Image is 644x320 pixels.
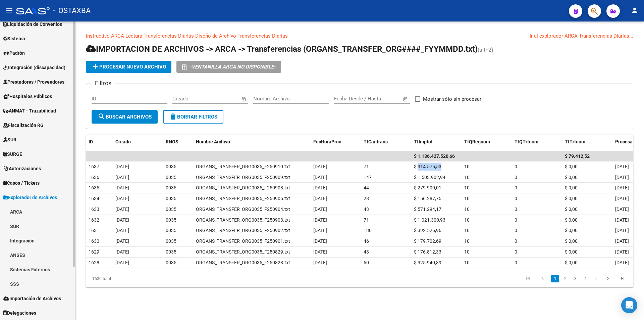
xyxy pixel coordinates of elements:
[89,196,99,201] span: 1634
[86,44,478,54] span: IMPORTACION DE ARCHIVOS -> ARCA -> Transferencias (ORGANS_TRANSFER_ORG####_FYYMMDD.txt)
[3,122,44,129] span: Fiscalización RG
[615,249,629,255] span: [DATE]
[115,175,129,180] span: [DATE]
[311,135,361,149] datatable-header-cell: FecHoraProc
[193,135,311,149] datatable-header-cell: Nombre Archivo
[522,275,534,282] a: go to first page
[166,139,178,144] span: RNOS
[615,196,629,201] span: [DATE]
[616,275,629,282] a: go to last page
[565,207,578,212] span: $ 0,00
[565,164,578,169] span: $ 0,00
[515,207,517,212] span: 0
[414,238,441,244] span: $ 179.702,69
[560,273,570,284] li: page 2
[166,238,176,244] span: 0035
[313,139,341,144] span: FecHoraProc
[402,95,410,103] button: Open calendar
[464,175,470,180] span: 10
[565,249,578,255] span: $ 0,00
[561,275,569,282] a: 2
[166,260,176,265] span: 0035
[196,196,290,201] span: ORGANS_TRANSFER_ORG0035_F250905.txt
[196,207,290,212] span: ORGANS_TRANSFER_ORG0035_F250904.txt
[414,207,441,212] span: $ 571.294,17
[464,196,470,201] span: 10
[3,107,56,115] span: ANMAT - Trazabilidad
[89,175,99,180] span: 1636
[411,135,462,149] datatable-header-cell: TfImptot
[313,249,327,255] span: [DATE]
[3,295,61,302] span: Importación de Archivos
[512,135,562,149] datatable-header-cell: TfQTrfnom
[313,207,327,212] span: [DATE]
[3,49,25,57] span: Padrón
[581,275,589,282] a: 4
[89,249,99,255] span: 1629
[364,217,369,223] span: 71
[565,260,578,265] span: $ 0,00
[414,217,445,223] span: $ 1.021.300,93
[591,275,599,282] a: 5
[364,249,369,255] span: 43
[464,207,470,212] span: 10
[615,175,629,180] span: [DATE]
[89,217,99,223] span: 1632
[89,207,99,212] span: 1633
[423,95,481,103] span: Mostrar sólo sin procesar
[115,164,129,169] span: [DATE]
[115,249,129,255] span: [DATE]
[601,275,614,282] a: go to next page
[166,207,176,212] span: 0035
[86,32,633,40] p: -
[615,217,629,223] span: [DATE]
[464,238,470,244] span: 10
[196,260,290,265] span: ORGANS_TRANSFER_ORG0035_F250828.txt
[565,196,578,201] span: $ 0,00
[313,260,327,265] span: [DATE]
[615,164,629,169] span: [DATE]
[515,260,517,265] span: 0
[364,196,369,201] span: 28
[91,64,166,70] span: Procesar nuevo archivo
[3,35,25,42] span: Sistema
[565,139,585,144] span: TfTrfnom
[580,273,590,284] li: page 4
[313,228,327,233] span: [DATE]
[163,110,223,124] button: Borrar Filtros
[169,112,177,121] mat-icon: delete
[367,96,400,102] input: Fecha fin
[3,93,52,100] span: Hospitales Públicos
[515,164,517,169] span: 0
[414,249,441,255] span: $ 176.812,33
[92,110,158,124] button: Buscar Archivos
[166,175,176,180] span: 0035
[565,217,578,223] span: $ 0,00
[206,96,238,102] input: Fecha fin
[195,33,288,39] a: Diseño de Archivo Transferencias Diarias
[115,139,131,144] span: Creado
[414,185,441,190] span: $ 279.900,01
[166,196,176,201] span: 0035
[571,275,579,282] a: 3
[3,309,36,317] span: Delegaciones
[515,228,517,233] span: 0
[364,139,388,144] span: TfCantrans
[615,185,629,190] span: [DATE]
[196,164,290,169] span: ORGANS_TRANSFER_ORG0035_F250910.txt
[115,238,129,244] span: [DATE]
[115,196,129,201] span: [DATE]
[414,228,441,233] span: $ 392.526,96
[240,95,248,103] button: Open calendar
[515,139,538,144] span: TfQTrfnom
[3,78,64,86] span: Prestadores / Proveedores
[166,185,176,190] span: 0035
[621,297,637,313] div: Open Intercom Messenger
[166,228,176,233] span: 0035
[464,185,470,190] span: 10
[3,64,65,71] span: Integración (discapacidad)
[89,238,99,244] span: 1630
[515,185,517,190] span: 0
[113,135,163,149] datatable-header-cell: Creado
[615,228,629,233] span: [DATE]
